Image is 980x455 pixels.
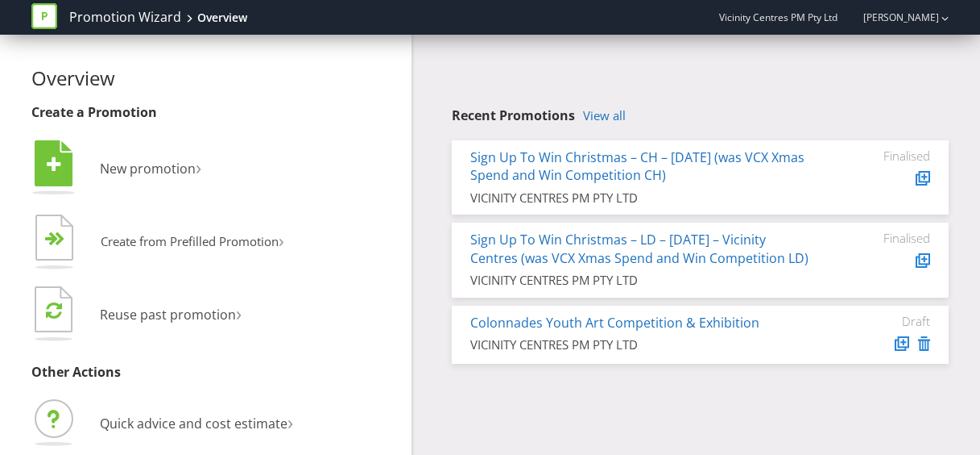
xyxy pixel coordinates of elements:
[100,160,196,177] span: New promotion
[100,306,236,324] span: Reuse past promotion
[31,415,293,432] a: Quick advice and cost estimate›
[69,8,181,27] a: Promotion Wizard
[470,231,808,267] a: Sign Up To Win Christmas – LD – [DATE] – Vicinity Centres (was VCX Xmas Spend and Win Competition...
[470,272,809,289] div: VICINITY CENTRES PM PTY LTD
[470,148,804,185] a: Sign Up To Win Christmas – CH – [DATE] (was VCX Xmas Spend and Win Competition CH)
[279,227,284,253] span: ›
[847,10,939,24] a: [PERSON_NAME]
[833,148,930,163] div: Finalised
[46,301,62,319] tspan: 
[197,10,247,26] div: Overview
[452,106,575,124] span: Recent Promotions
[31,106,400,120] h3: Create a Promotion
[470,336,809,353] div: VICINITY CENTRES PM PTY LTD
[236,299,242,326] span: ›
[833,231,930,245] div: Finalised
[470,314,759,332] a: Colonnades Youth Art Competition & Exhibition
[47,156,61,173] tspan: 
[833,314,930,328] div: Draft
[31,211,285,275] button: Create from Prefilled Promotion›
[287,408,293,435] span: ›
[31,365,400,380] h3: Other Actions
[100,415,287,432] span: Quick advice and cost estimate
[583,109,626,123] a: View all
[55,232,65,247] tspan: 
[196,153,201,180] span: ›
[470,190,809,207] div: VICINITY CENTRES PM PTY LTD
[101,233,279,249] span: Create from Prefilled Promotion
[31,68,400,89] h2: Overview
[719,10,837,24] span: Vicinity Centres PM Pty Ltd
